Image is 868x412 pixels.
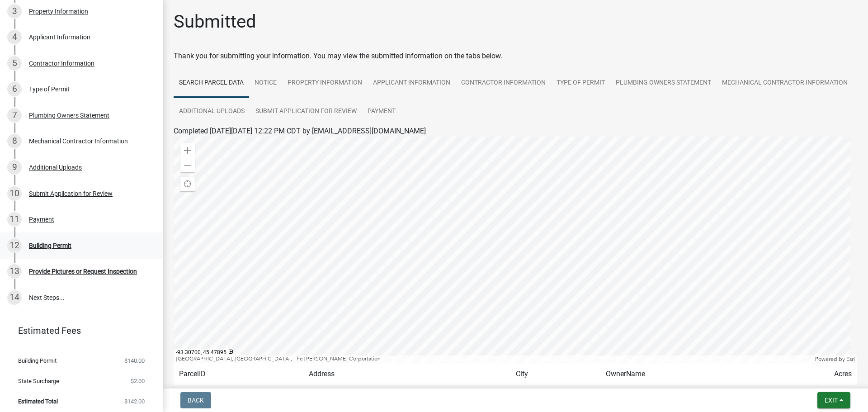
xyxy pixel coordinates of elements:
div: Provide Pictures or Request Inspection [29,268,137,275]
div: Find my location [180,177,195,191]
a: Type of Permit [551,69,610,98]
td: Address [303,363,511,385]
td: ParcelID [174,363,303,385]
a: Esri [846,356,855,362]
div: Powered by [813,355,857,363]
div: Mechanical Contractor Information [29,138,128,144]
a: Submit Application for Review [250,97,362,126]
button: Back [180,392,211,408]
span: $140.00 [124,358,145,364]
span: State Surcharge [18,378,59,384]
a: Payment [362,97,401,126]
div: Contractor Information [29,60,94,66]
div: Additional Uploads [29,164,82,170]
div: Property Information [29,8,88,14]
div: [GEOGRAPHIC_DATA], [GEOGRAPHIC_DATA], The [PERSON_NAME] Corportation [174,355,813,363]
span: Back [188,397,204,404]
div: Thank you for submitting your information. You may view the submitted information on the tabs below. [174,51,857,62]
a: Applicant Information [368,69,456,98]
span: Exit [825,397,838,404]
div: Submit Application for Review [29,190,113,197]
div: 11 [7,212,22,227]
div: Type of Permit [29,86,70,92]
td: City [510,363,600,385]
span: Building Permit [18,358,57,364]
a: Notice [249,69,282,98]
span: $2.00 [131,378,145,384]
td: OwnerName [600,363,778,385]
a: Property Information [282,69,368,98]
div: 6 [7,82,22,96]
div: 4 [7,30,22,44]
span: Completed [DATE][DATE] 12:22 PM CDT by [EMAIL_ADDRESS][DOMAIN_NAME] [174,127,426,135]
a: Additional Uploads [174,97,250,126]
div: 9 [7,160,22,175]
div: Building Permit [29,242,71,249]
a: Search Parcel Data [174,69,249,98]
div: Payment [29,216,54,223]
div: 10 [7,186,22,201]
span: Estimated Total [18,398,58,404]
div: 3 [7,4,22,19]
a: Contractor Information [456,69,551,98]
div: 14 [7,290,22,305]
div: Zoom in [180,143,195,158]
span: $142.00 [124,398,145,404]
button: Exit [817,392,850,408]
div: Zoom out [180,158,195,172]
a: Mechanical Contractor Information [717,69,853,98]
div: 5 [7,56,22,71]
div: 13 [7,264,22,279]
div: 8 [7,134,22,148]
td: Acres [778,363,857,385]
div: Plumbing Owners Statement [29,112,109,118]
div: 7 [7,108,22,123]
a: Plumbing Owners Statement [610,69,717,98]
div: Applicant Information [29,34,90,40]
h1: Submitted [174,11,256,33]
a: Estimated Fees [7,322,148,340]
div: 12 [7,238,22,253]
